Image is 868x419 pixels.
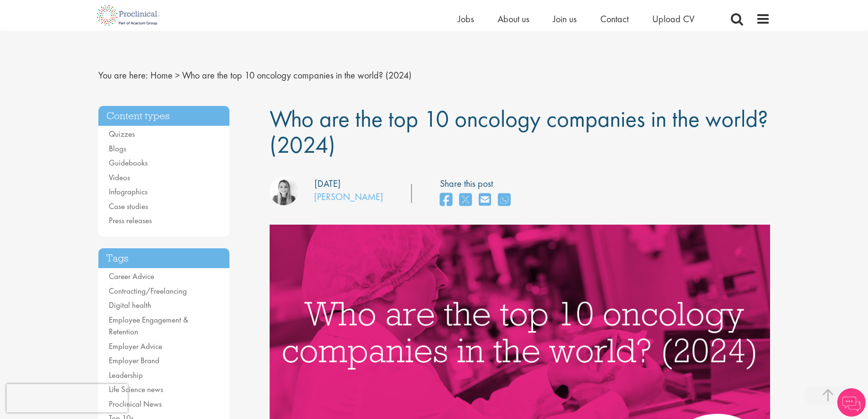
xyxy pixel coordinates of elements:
a: Upload CV [652,13,694,25]
a: Employee Engagement & Retention [109,314,188,337]
img: Hannah Burke [270,177,298,205]
a: Case studies [109,201,148,211]
div: [DATE] [315,177,341,191]
a: [PERSON_NAME] [314,191,383,203]
a: Leadership [109,370,143,380]
a: About us [498,13,529,25]
a: Employer Brand [109,355,159,366]
a: Videos [109,172,130,183]
a: Blogs [109,143,126,154]
a: Life Science news [109,384,163,394]
a: Employer Advice [109,341,162,351]
label: Share this post [440,177,515,191]
a: Join us [553,13,577,25]
span: Who are the top 10 oncology companies in the world? (2024) [182,69,412,81]
a: Digital health [109,300,151,310]
a: share on email [479,190,491,210]
span: Who are the top 10 oncology companies in the world? (2024) [270,104,768,160]
a: Proclinical News [109,399,162,409]
h3: Content types [98,106,230,126]
a: share on facebook [440,190,452,210]
span: You are here: [98,69,148,81]
img: Chatbot [837,388,866,417]
a: share on whats app [498,190,510,210]
a: Career Advice [109,271,154,281]
a: Infographics [109,186,148,197]
span: > [175,69,180,81]
a: Quizzes [109,129,135,139]
a: Jobs [458,13,474,25]
a: Guidebooks [109,157,148,168]
a: Contact [600,13,629,25]
a: breadcrumb link [150,69,173,81]
a: Press releases [109,215,152,226]
iframe: reCAPTCHA [7,384,128,412]
a: Contracting/Freelancing [109,286,187,296]
a: share on twitter [459,190,472,210]
h3: Tags [98,248,230,269]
